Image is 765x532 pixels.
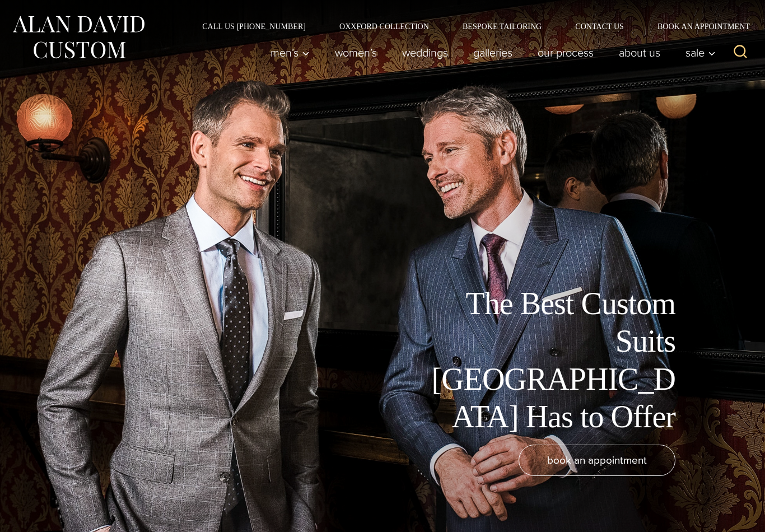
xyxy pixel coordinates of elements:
[270,47,310,58] span: Men’s
[185,22,323,30] a: Call Us [PHONE_NUMBER]
[461,41,525,64] a: Galleries
[423,285,675,436] h1: The Best Custom Suits [GEOGRAPHIC_DATA] Has to Offer
[11,12,146,62] img: Alan David Custom
[547,452,647,468] span: book an appointment
[323,22,446,30] a: Oxxford Collection
[525,41,607,64] a: Our Process
[641,22,754,30] a: Book an Appointment
[519,445,675,476] a: book an appointment
[727,39,754,66] button: View Search Form
[558,22,641,30] a: Contact Us
[446,22,558,30] a: Bespoke Tailoring
[185,22,754,30] nav: Secondary Navigation
[685,47,716,58] span: Sale
[323,41,390,64] a: Women’s
[258,41,722,64] nav: Primary Navigation
[607,41,673,64] a: About Us
[390,41,461,64] a: weddings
